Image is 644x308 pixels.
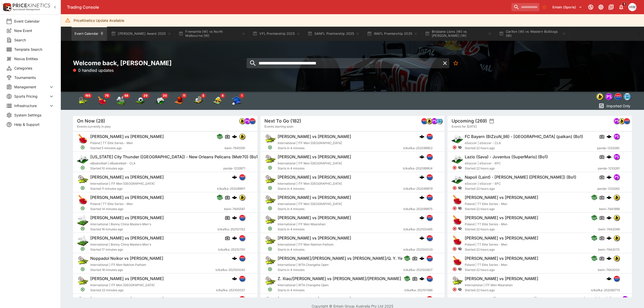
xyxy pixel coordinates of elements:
button: WAFL Premiership 2025 [364,27,421,41]
span: 29 [142,93,149,98]
button: SANFL Premiership 2025 [305,27,363,41]
img: logo-cerberus.svg [232,296,237,301]
span: 76 [103,93,110,98]
svg: Closed [453,186,457,190]
button: Event Calendar [71,27,107,41]
img: tennis.png [77,296,88,307]
div: pandascore [614,174,620,180]
div: Baseball [232,96,242,106]
span: Started 5 minutes ago [90,146,225,151]
span: System Settings [14,112,55,118]
img: logo-cerberus.svg [232,215,237,220]
div: Volleyball [212,96,223,106]
img: bwin.png [614,255,620,261]
span: lclkafka-252100033 [403,247,433,252]
h5: On Now (28) [77,118,105,124]
span: Started 22 hours ago [465,207,599,212]
img: betradar.png [624,93,631,100]
img: table_tennis.png [77,194,88,206]
input: search [246,58,440,68]
img: tennis.png [264,276,276,287]
h6: [PERSON_NAME] vs [PERSON_NAME] [278,175,351,180]
div: bwin [239,133,245,140]
span: Poland | TT Elite Series - Men [90,141,133,145]
img: bwin.png [426,118,432,124]
svg: Open [80,145,85,150]
span: bwin-7645591 [225,146,245,151]
h6: [US_STATE] City Thunder ([GEOGRAPHIC_DATA]) - New Orleans Pelicans (Metr70) (Bo1) [90,154,259,160]
span: bwin-7645587 [224,207,245,212]
div: lclkafka [426,133,433,140]
button: No Bookmarks [540,3,548,11]
img: pandascore.png [606,93,612,100]
span: International | ITF Men [GEOGRAPHIC_DATA] [278,202,342,206]
span: Starts in 4 minutes [278,207,403,212]
img: tennis.png [264,215,276,226]
img: logo-cerberus.svg [232,235,237,241]
h6: [PERSON_NAME]/[PERSON_NAME] vs [PERSON_NAME]/Q. Y. Ye [278,256,402,261]
div: cerberus [232,195,237,200]
img: PriceKinetics [13,4,50,7]
span: Nexus Entities [14,56,55,61]
span: Event Calendar [14,19,55,24]
img: volleyball [212,96,223,106]
h6: Z. Xiao/[PERSON_NAME] vs [PERSON_NAME]/[PERSON_NAME] [278,276,401,281]
div: betradar [436,118,442,124]
button: No Bookmarks [451,58,461,68]
h2: Welcome back, [PERSON_NAME] [73,59,257,67]
p: 0 handled updates [73,67,114,73]
img: esports.png [452,154,463,165]
h6: Lazio (Sava) - Juventus (SuperMario) (Bo1) [465,154,548,160]
span: Starts in 4 minutes [278,146,403,151]
svg: Open [268,145,272,150]
img: pandascore.png [622,296,628,302]
div: lclkafka [249,118,255,124]
button: Connected to PK [586,3,595,12]
img: lclkafka.png [427,154,432,160]
img: pandascore.png [244,118,250,124]
img: betradar.png [437,118,442,124]
img: esports [155,96,165,106]
span: 4 [220,93,225,98]
img: lclkafka.png [427,215,432,220]
button: Select Tenant [549,3,585,11]
h6: Gujarat Titans ([GEOGRAPHIC_DATA]) - Kolkata Knight Riders (Oggy) (Bo1) [465,296,608,302]
span: 5 [201,93,206,98]
img: pandascore.png [432,118,437,124]
button: settings [489,118,494,124]
h6: [PERSON_NAME] vs [PERSON_NAME] [278,215,351,220]
button: Carlton (W) vs Western Bulldogs (W) [496,27,569,41]
h6: [PERSON_NAME] vs [PERSON_NAME] [278,134,351,139]
span: lclkafka-252099904 [403,166,433,171]
span: Started 22 hours ago [465,186,597,191]
img: lclkafka.png [239,255,245,261]
img: tennis.png [77,276,88,287]
img: lclkafka.png [427,195,432,200]
img: logo-cerberus.svg [419,175,424,180]
button: Imported Only [597,102,632,110]
div: lclkafka [624,118,630,124]
img: logo-cerberus.svg [419,276,424,281]
img: pandascore.png [614,134,620,139]
div: lclkafka [426,174,433,180]
div: lclkafka [421,118,427,124]
img: tennis.png [77,255,88,266]
button: VFL Premiership 2025 [249,27,303,41]
span: bwin-7642070 [598,247,620,252]
span: Starts in 4 minutes [278,186,403,191]
span: Started 10 minutes ago [90,166,223,171]
img: badminton.png [77,235,88,246]
img: pandascore.png [614,118,619,124]
h5: Next To Go (182) [264,118,301,124]
img: logo-cerberus.svg [419,134,424,139]
div: Soccer [135,96,146,106]
div: Table Tennis [97,96,107,106]
span: bwin-7642069 [599,227,620,232]
img: tennis.png [264,174,276,185]
img: basketball [174,96,184,106]
img: badminton [116,96,126,106]
span: 165 [84,93,92,98]
img: lclkafka.png [239,174,245,180]
svg: Open [80,165,85,170]
button: Fremantle (W) vs North Melbourne (W) [175,27,248,41]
